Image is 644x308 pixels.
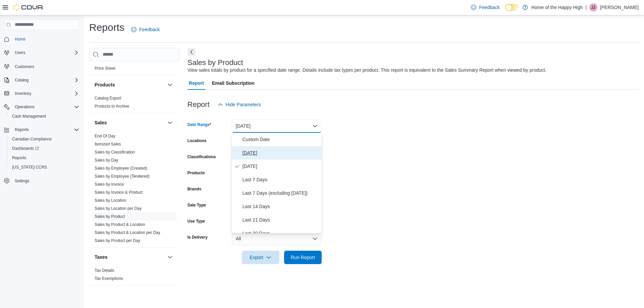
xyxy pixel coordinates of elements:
span: Sales by Invoice & Product [95,190,143,195]
span: Itemized Sales [95,141,121,147]
a: Sales by Location [95,198,126,203]
button: Sales [166,119,174,127]
span: Sales by Product & Location per Day [95,230,160,235]
a: Tax Exemptions [95,276,123,281]
label: Sale Type [187,202,206,208]
span: Canadian Compliance [12,136,52,142]
button: Run Report [284,251,322,264]
span: Users [12,49,79,57]
label: Brands [187,186,201,192]
a: Home [12,35,28,43]
div: View sales totals by product for a specified date range. Details include tax types per product. T... [187,67,546,74]
span: Feedback [139,26,160,33]
span: Last 7 Days (excluding [DATE]) [243,189,319,197]
button: Cash Management [7,112,82,121]
span: Dashboards [12,146,39,151]
span: Customers [12,62,79,70]
a: Canadian Compliance [9,135,54,143]
a: Sales by Classification [95,150,135,155]
h3: Sales by Product [187,59,243,67]
span: [DATE] [243,162,319,170]
nav: Complex example [4,32,79,203]
div: Sales [89,132,179,247]
span: Last 14 Days [243,202,319,210]
span: Users [15,50,25,55]
span: Catalog Export [95,96,121,101]
span: Feedback [479,4,499,11]
button: Reports [1,125,82,134]
label: Is Delivery [187,235,208,240]
button: Taxes [166,253,174,261]
span: Reports [12,126,79,134]
button: Operations [1,102,82,112]
a: Customers [12,63,37,71]
span: [DATE] [243,149,319,157]
span: Home [15,37,25,42]
button: [DATE] [232,119,322,133]
a: Price Sheet [95,66,115,71]
span: Washington CCRS [9,163,79,171]
button: Users [1,48,82,57]
button: Taxes [95,254,165,260]
h3: Taxes [95,254,108,260]
button: Customers [1,61,82,71]
a: Sales by Product & Location per Day [95,230,160,235]
span: Email Subscription [212,76,255,90]
span: End Of Day [95,133,115,139]
input: Dark Mode [505,4,519,11]
p: | [585,3,587,11]
button: Reports [7,153,82,163]
span: Cash Management [12,114,46,119]
span: Reports [15,127,29,132]
a: Settings [12,177,32,185]
h3: Sales [95,119,107,126]
label: Date Range [187,122,211,127]
span: Run Report [291,254,315,261]
a: Itemized Sales [95,142,121,146]
p: Home of the Happy High [531,3,583,11]
button: Inventory [12,89,34,98]
span: Sales by Location per Day [95,206,142,211]
span: Operations [12,103,79,111]
span: Sales by Employee (Created) [95,166,147,171]
span: [US_STATE] CCRS [12,165,47,170]
span: Settings [15,178,29,184]
div: Products [89,94,179,113]
a: Sales by Product per Day [95,238,140,243]
span: Sales by Location [95,198,126,203]
button: All [232,232,322,245]
a: Sales by Product & Location [95,222,145,227]
span: Catalog [12,76,79,84]
span: Tax Exemptions [95,276,123,281]
span: Sales by Employee (Tendered) [95,174,150,179]
button: [US_STATE] CCRS [7,163,82,172]
h3: Products [95,81,115,88]
button: Operations [12,103,37,111]
div: Taxes [89,266,179,285]
a: Dashboards [7,144,82,153]
a: Feedback [468,1,502,14]
span: Sales by Product per Day [95,238,140,243]
a: Sales by Invoice [95,182,124,187]
span: Home [12,35,79,43]
span: JJ [591,3,595,11]
span: Last 30 Days [243,229,319,237]
span: Last 21 Days [243,216,319,224]
span: Last 7 Days [243,176,319,184]
p: [PERSON_NAME] [600,3,639,11]
button: Inventory [1,89,82,98]
a: Tax Details [95,268,114,273]
span: Hide Parameters [226,101,261,108]
span: Catalog [15,77,29,83]
span: Customers [15,64,34,69]
h1: Reports [89,21,124,34]
button: Settings [1,176,82,186]
span: Operations [15,104,35,110]
span: Custom Date [243,135,319,143]
label: Products [187,170,205,176]
label: Classifications [187,154,216,160]
a: Sales by Day [95,158,118,163]
button: Home [1,34,82,44]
